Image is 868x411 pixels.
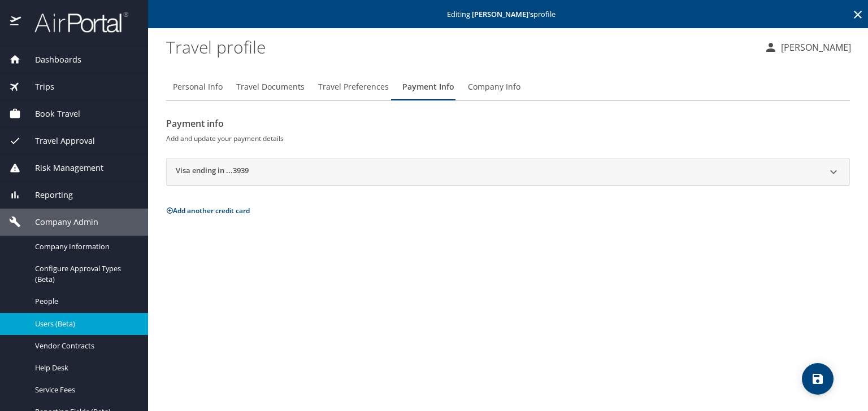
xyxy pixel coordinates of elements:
[151,11,865,18] p: Editing profile
[21,54,81,66] span: Dashboards
[402,80,454,94] span: Payment Info
[35,363,134,373] span: Help Desk
[35,385,134,395] span: Service Fees
[778,41,851,54] p: [PERSON_NAME]
[166,114,850,132] h2: Payment info
[21,162,103,174] span: Risk Management
[166,132,850,144] h6: Add and update your payment details
[21,216,98,228] span: Company Admin
[759,37,856,58] button: [PERSON_NAME]
[472,9,533,19] strong: [PERSON_NAME] 's
[35,263,134,285] span: Configure Approval Types (Beta)
[166,206,250,215] button: Add another credit card
[21,189,73,201] span: Reporting
[35,319,134,329] span: Users (Beta)
[173,80,223,94] span: Personal Info
[10,11,22,33] img: icon-airportal.png
[318,80,389,94] span: Travel Preferences
[35,341,134,351] span: Vendor Contracts
[236,80,305,94] span: Travel Documents
[22,11,128,33] img: airportal-logo.png
[166,29,755,64] h1: Travel profile
[35,241,134,252] span: Company Information
[802,363,834,395] button: save
[35,296,134,307] span: People
[167,158,849,185] div: Visa ending in ...3939
[468,80,520,94] span: Company Info
[176,165,249,179] h2: Visa ending in ...3939
[166,73,850,100] div: Profile
[21,81,54,93] span: Trips
[21,108,80,120] span: Book Travel
[21,135,95,147] span: Travel Approval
